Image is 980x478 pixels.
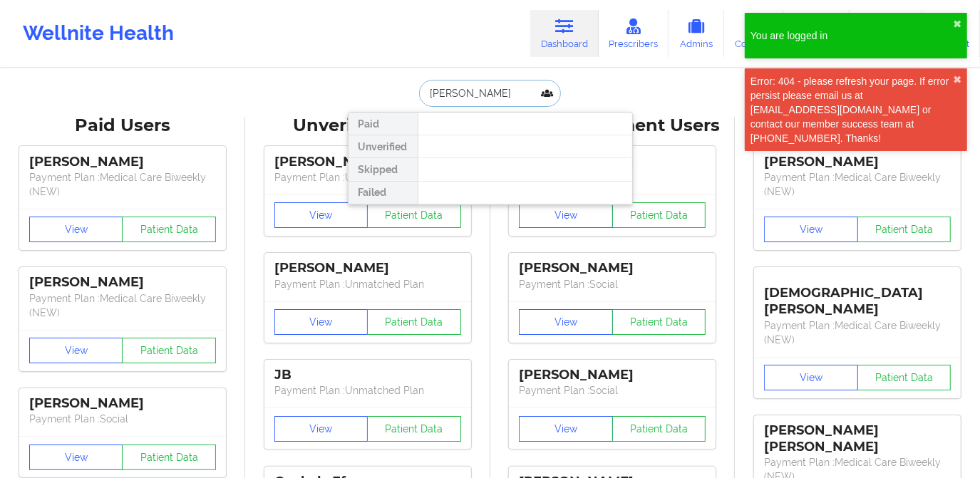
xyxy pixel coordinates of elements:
button: View [764,217,858,242]
p: Payment Plan : Social [29,412,216,426]
p: Payment Plan : Medical Care Biweekly (NEW) [764,318,951,347]
button: View [274,416,368,442]
button: View [519,416,613,442]
a: Prescribers [599,10,669,57]
div: [PERSON_NAME] [PERSON_NAME] [764,422,951,455]
div: Paid Users [10,115,235,137]
button: Patient Data [367,416,461,442]
button: Patient Data [857,217,951,242]
button: View [519,309,613,335]
div: [PERSON_NAME] [29,274,216,291]
a: Dashboard [530,10,599,57]
div: [PERSON_NAME] [29,395,216,412]
button: View [29,338,123,363]
div: JB [274,367,461,383]
button: Patient Data [612,309,706,335]
div: Unverified [349,135,418,158]
button: close [953,74,961,85]
p: Payment Plan : Unmatched Plan [274,383,461,398]
div: [PERSON_NAME] [274,154,461,170]
p: Payment Plan : Social [519,383,706,398]
div: [PERSON_NAME] [519,367,706,383]
p: Payment Plan : Medical Care Biweekly (NEW) [29,291,216,320]
button: View [29,217,123,242]
div: You are logged in [751,28,953,43]
button: Patient Data [367,309,461,335]
button: View [274,309,368,335]
button: close [953,19,961,30]
div: [DEMOGRAPHIC_DATA][PERSON_NAME] [764,274,951,318]
p: Payment Plan : Unmatched Plan [274,277,461,291]
button: Patient Data [612,202,706,228]
button: Patient Data [367,202,461,228]
button: Patient Data [122,445,216,470]
button: View [519,202,613,228]
p: Payment Plan : Medical Care Biweekly (NEW) [29,170,216,199]
div: Error: 404 - please refresh your page. If error persist please email us at [EMAIL_ADDRESS][DOMAIN... [751,74,953,145]
button: View [29,445,123,470]
p: Payment Plan : Unmatched Plan [274,170,461,185]
a: Coaches [724,10,783,57]
button: Patient Data [857,365,951,390]
div: [PERSON_NAME] [519,260,706,276]
div: Paid [349,113,418,135]
p: Payment Plan : Social [519,277,706,291]
button: View [274,202,368,228]
button: View [764,365,858,390]
button: Patient Data [122,217,216,242]
div: [PERSON_NAME] [274,260,461,276]
div: Skipped [349,158,418,181]
button: Patient Data [612,416,706,442]
div: Unverified Users [255,115,480,137]
div: [PERSON_NAME] [29,154,216,170]
button: Patient Data [122,338,216,363]
div: Failed [349,182,418,204]
p: Payment Plan : Medical Care Biweekly (NEW) [764,170,951,199]
a: Admins [669,10,724,57]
